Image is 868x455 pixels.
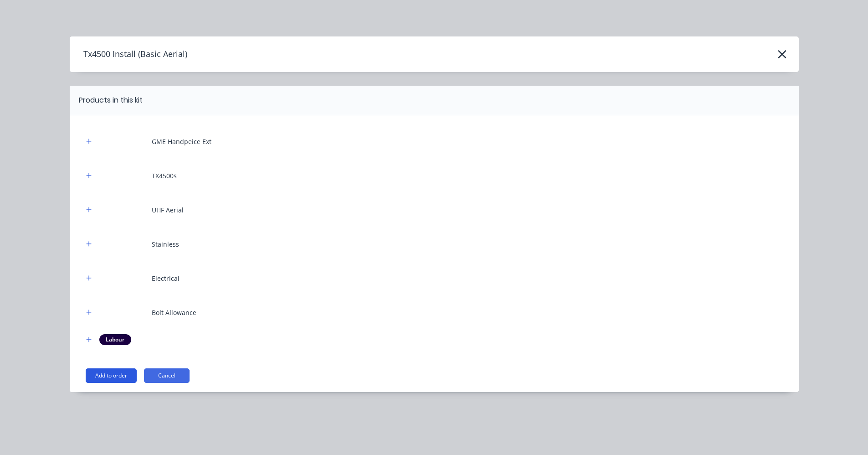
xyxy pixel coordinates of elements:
button: Cancel [144,368,190,383]
div: Bolt Allowance [152,308,196,317]
div: Stainless [152,239,179,249]
div: Labour [99,334,131,345]
div: TX4500s [152,171,177,181]
div: Products in this kit [79,95,143,106]
div: UHF Aerial [152,205,184,215]
button: Add to order [86,368,137,383]
div: Electrical [152,274,180,283]
div: GME Handpeice Ext [152,137,211,146]
h4: Tx4500 Install (Basic Aerial) [70,46,187,63]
